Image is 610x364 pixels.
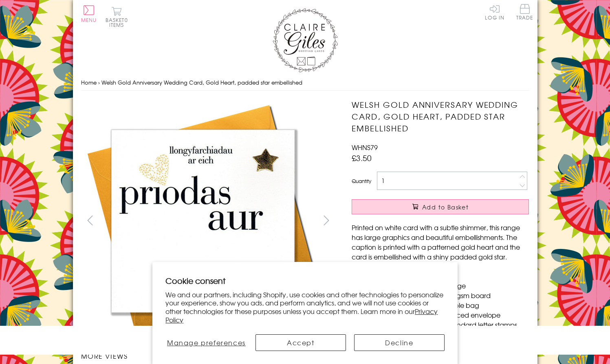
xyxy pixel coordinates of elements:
button: Decline [354,334,445,351]
img: Welsh Gold Anniversary Wedding Card, Gold Heart, padded star embellished [81,99,325,343]
img: Claire Giles Greetings Cards [273,8,338,72]
span: Welsh Gold Anniversary Wedding Card, Gold Heart, padded star embellished [101,78,302,86]
nav: breadcrumbs [81,74,529,91]
a: Home [81,78,97,86]
img: Welsh Gold Anniversary Wedding Card, Gold Heart, padded star embellished [335,99,580,343]
h1: Welsh Gold Anniversary Wedding Card, Gold Heart, padded star embellished [352,99,529,134]
label: Quantity [352,177,371,185]
button: Add to Basket [352,199,529,214]
button: prev [81,211,99,229]
h2: Cookie consent [165,275,445,286]
span: › [98,78,100,86]
h3: More views [81,351,336,361]
a: Trade [516,4,533,22]
span: WHNS79 [352,142,378,152]
span: Menu [81,16,97,24]
span: Manage preferences [167,338,246,347]
button: Manage preferences [165,334,247,351]
a: Log In [485,4,504,20]
span: 0 items [109,16,128,28]
button: Accept [255,334,346,351]
p: Printed on white card with a subtle shimmer, this range has large graphics and beautiful embellis... [352,222,529,262]
p: We and our partners, including Shopify, use cookies and other technologies to personalize your ex... [165,290,445,324]
button: Basket0 items [106,7,128,27]
a: Privacy Policy [165,306,438,325]
span: Add to Basket [422,203,469,211]
span: Trade [516,4,533,20]
span: £3.50 [352,152,372,163]
button: Menu [81,5,97,22]
button: next [317,211,335,229]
